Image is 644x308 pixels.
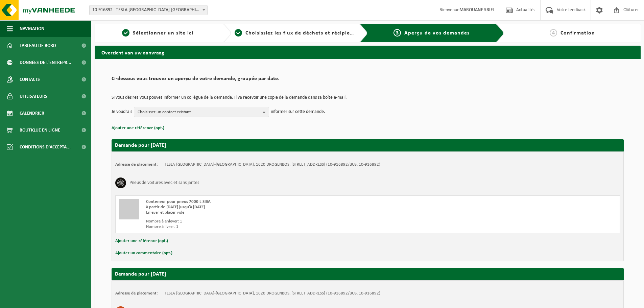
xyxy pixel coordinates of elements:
span: Conteneur pour pneus 7000 L SIBA [146,199,211,204]
div: Nombre à enlever: 1 [146,219,395,224]
span: Navigation [20,20,44,37]
div: Enlever et placer vide [146,210,395,215]
span: 10-916892 - TESLA BELGIUM-DROGENBOS - DROGENBOS [90,5,207,15]
button: Choisissez un contact existant [134,107,269,117]
h2: Overzicht van uw aanvraag [95,46,641,59]
button: Ajouter un commentaire (opt.) [115,249,172,258]
span: Choisissiez les flux de déchets et récipients [245,30,358,36]
span: Choisissez un contact existant [138,107,260,117]
span: 1 [122,29,129,37]
strong: Demande pour [DATE] [115,143,166,148]
span: Contacts [20,71,40,88]
span: Données de l'entrepr... [20,54,71,71]
span: Utilisateurs [20,88,47,105]
td: TESLA [GEOGRAPHIC_DATA]-[GEOGRAPHIC_DATA], 1620 DROGENBOS, [STREET_ADDRESS] (10-916892/BUS, 10-91... [165,162,380,167]
span: Conditions d'accepta... [20,139,71,156]
p: informer sur cette demande. [271,107,325,117]
a: 1Sélectionner un site ici [98,29,218,37]
strong: à partir de [DATE] jusqu'à [DATE] [146,205,205,209]
a: 2Choisissiez les flux de déchets et récipients [235,29,354,37]
strong: MAROUANE SRIFI [459,7,494,13]
strong: Adresse de placement: [115,162,158,167]
span: Confirmation [560,30,595,36]
p: Je voudrais [112,107,132,117]
span: 3 [393,29,401,37]
span: 10-916892 - TESLA BELGIUM-DROGENBOS - DROGENBOS [89,5,208,15]
span: 2 [235,29,242,37]
strong: Adresse de placement: [115,291,158,295]
span: Sélectionner un site ici [133,30,193,36]
span: 4 [550,29,557,37]
button: Ajouter une référence (opt.) [115,237,168,245]
div: Nombre à livrer: 1 [146,224,395,230]
p: Si vous désirez vous pouvez informer un collègue de la demande. Il va recevoir une copie de la de... [112,95,624,100]
h3: Pneus de voitures avec et sans jantes [129,177,199,188]
span: Aperçu de vos demandes [404,30,470,36]
span: Boutique en ligne [20,122,60,139]
span: Tableau de bord [20,37,56,54]
td: TESLA [GEOGRAPHIC_DATA]-[GEOGRAPHIC_DATA], 1620 DROGENBOS, [STREET_ADDRESS] (10-916892/BUS, 10-91... [165,291,380,296]
button: Ajouter une référence (opt.) [112,124,164,133]
span: Calendrier [20,105,44,122]
h2: Ci-dessous vous trouvez un aperçu de votre demande, groupée par date. [112,76,624,85]
strong: Demande pour [DATE] [115,271,166,277]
